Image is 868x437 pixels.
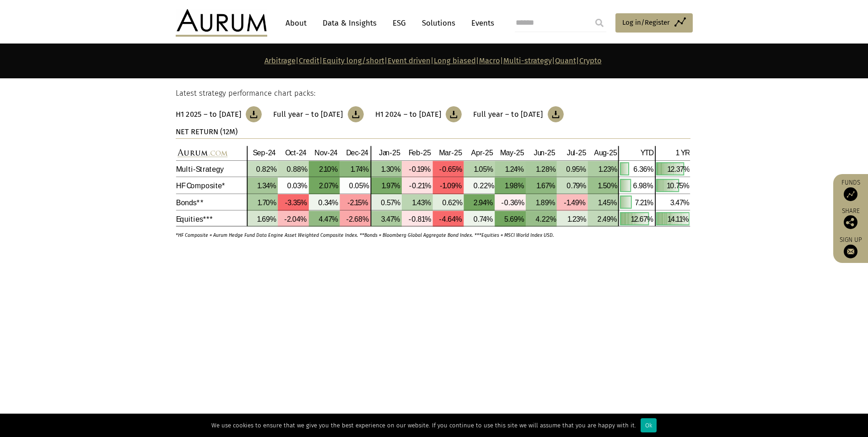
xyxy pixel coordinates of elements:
[844,245,857,258] img: Sign up to our newsletter
[176,87,690,99] p: Latest strategy performance chart packs:
[503,56,552,65] a: Multi-strategy
[388,15,410,32] a: ESG
[838,236,863,258] a: Sign up
[417,15,460,32] a: Solutions
[264,56,602,65] strong: | | | | | | | |
[838,208,863,229] div: Share
[473,110,543,119] h3: Full year – to [DATE]
[641,418,657,432] div: Ok
[844,215,857,229] img: Share this post
[348,106,364,122] img: Download Article
[299,56,319,65] a: Credit
[281,15,311,32] a: About
[844,187,857,201] img: Access Funds
[622,17,670,28] span: Log in/Register
[318,15,381,32] a: Data & Insights
[479,56,500,65] a: Macro
[590,14,609,32] input: Submit
[548,106,564,122] img: Download Article
[388,56,431,65] a: Event driven
[246,106,262,122] img: Download Article
[176,127,237,136] strong: NET RETURN (12M)
[176,110,242,119] h3: H1 2025 – to [DATE]
[176,9,267,37] img: Aurum
[264,56,296,65] a: Arbitrage
[176,106,262,122] a: H1 2025 – to [DATE]
[375,110,442,119] h3: H1 2024 – to [DATE]
[446,106,462,122] img: Download Article
[176,227,665,239] p: *HF Composite = Aurum Hedge Fund Data Engine Asset Weighted Composite Index. **Bonds = Bloomberg ...
[473,106,563,122] a: Full year – to [DATE]
[434,56,476,65] a: Long biased
[375,106,462,122] a: H1 2024 – to [DATE]
[579,56,602,65] a: Crypto
[615,13,693,33] a: Log in/Register
[323,56,384,65] a: Equity long/short
[273,106,363,122] a: Full year – to [DATE]
[555,56,576,65] a: Quant
[838,179,863,201] a: Funds
[467,15,494,32] a: Events
[273,110,343,119] h3: Full year – to [DATE]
